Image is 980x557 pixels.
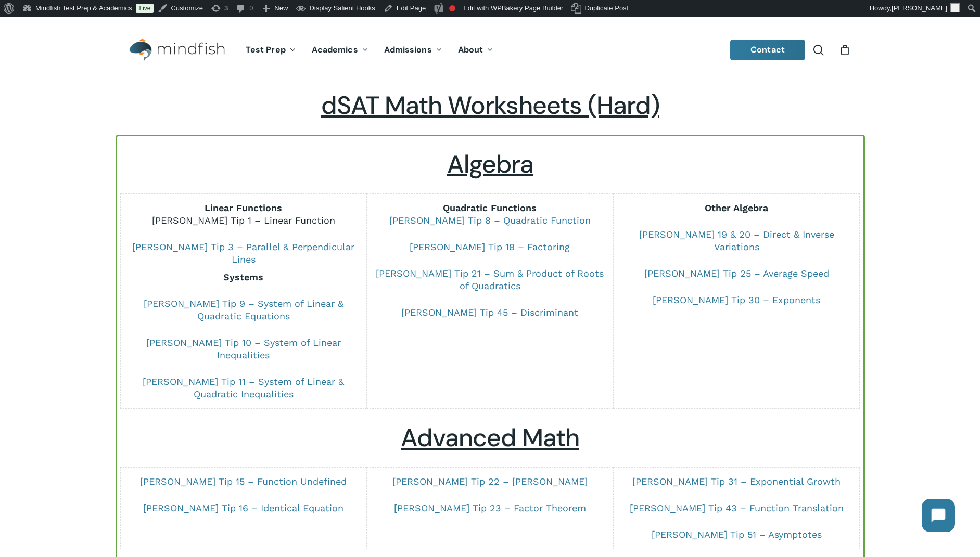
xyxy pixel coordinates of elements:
[392,476,588,487] a: [PERSON_NAME] Tip 22 – [PERSON_NAME]
[140,476,347,487] a: [PERSON_NAME] Tip 15 – Function Undefined
[384,44,432,55] span: Admissions
[238,31,501,70] nav: Main Menu
[450,46,502,55] a: About
[143,376,344,399] a: [PERSON_NAME] Tip 11 – System of Linear & Quadratic Inequalities
[144,298,343,321] a: [PERSON_NAME] Tip 9 – System of Linear & Quadratic Equations
[238,46,304,55] a: Test Prep
[401,421,579,454] u: Advanced Math
[304,46,376,55] a: Academics
[246,44,286,55] span: Test Prep
[401,307,578,318] a: [PERSON_NAME] Tip 45 – Discriminant
[132,241,354,265] a: [PERSON_NAME] Tip 3 – Parallel & Perpendicular Lines
[644,268,829,279] a: [PERSON_NAME] Tip 25 – Average Speed
[136,4,154,13] a: Live
[839,44,851,56] a: Cart
[911,488,965,542] iframe: Chatbot
[730,40,805,60] a: Contact
[394,502,586,513] a: [PERSON_NAME] Tip 23 – Factor Theorem
[630,502,844,513] a: [PERSON_NAME] Tip 43 – Function Translation
[639,229,834,252] a: [PERSON_NAME] 19 & 20 – Direct & Inverse Variations
[750,44,785,55] span: Contact
[116,31,865,70] header: Main Menu
[705,202,768,213] b: Other Algebra
[458,44,483,55] span: About
[449,5,455,11] div: Focus keyphrase not set
[447,148,533,180] u: Algebra
[223,271,263,282] b: Systems
[143,502,343,513] a: [PERSON_NAME] Tip 16 – Identical Equation
[892,4,947,12] span: [PERSON_NAME]
[376,268,604,291] a: [PERSON_NAME] Tip 21 – Sum & Product of Roots of Quadratics
[376,46,450,55] a: Admissions
[205,202,282,213] strong: Linear Functions
[652,529,822,540] a: [PERSON_NAME] Tip 51 – Asymptotes
[410,241,570,252] a: [PERSON_NAME] Tip 18 – Factoring
[152,215,335,226] a: [PERSON_NAME] Tip 1 – Linear Function
[389,215,591,226] a: [PERSON_NAME] Tip 8 – Quadratic Function
[632,476,841,487] a: [PERSON_NAME] Tip 31 – Exponential Growth
[146,337,341,360] a: [PERSON_NAME] Tip 10 – System of Linear Inequalities
[443,202,537,213] strong: Quadratic Functions
[653,294,820,305] a: [PERSON_NAME] Tip 30 – Exponents
[321,89,659,122] span: dSAT Math Worksheets (Hard)
[312,44,358,55] span: Academics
